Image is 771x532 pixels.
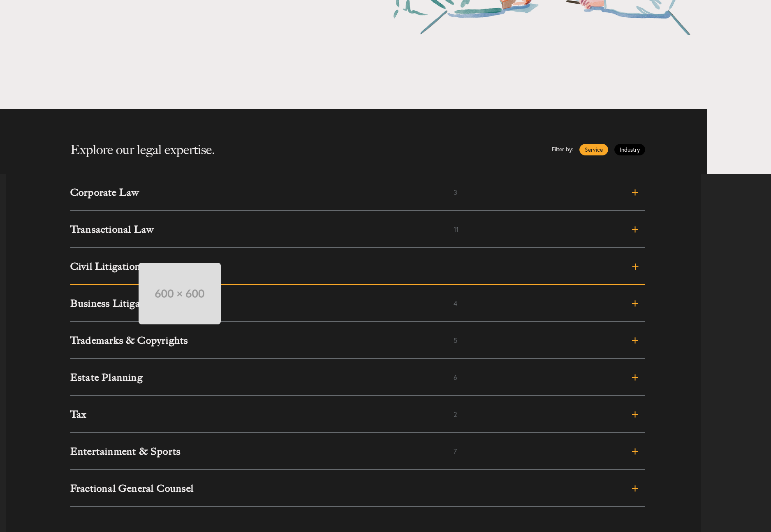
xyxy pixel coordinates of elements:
span: 11 [454,226,549,233]
span: 6 [454,374,549,381]
h3: Civil Litigation [70,261,530,271]
h3: Corporate Law [70,187,454,197]
a: Industry [614,144,645,155]
a: Tax2 [70,396,645,433]
span: 3 [454,189,549,196]
a: Transactional Law11 [70,211,645,248]
a: Business Litigation4 [70,285,645,322]
span: 4 [454,300,549,307]
h3: Fractional General Counsel [70,483,530,493]
a: Service [579,144,608,155]
a: Trademarks & Copyrights5 [70,322,645,359]
span: 5 [454,337,549,344]
a: Fractional General Counsel [70,470,645,507]
h3: Estate Planning [70,372,454,382]
a: Estate Planning6 [70,359,645,396]
h2: Explore our legal expertise. [70,142,215,157]
h3: Trademarks & Copyrights [70,335,454,345]
span: 7 [454,448,549,455]
span: 2 [454,411,549,418]
a: Corporate Law3 [70,174,645,211]
span: Filter by: [552,144,573,155]
a: Entertainment & Sports7 [70,433,645,470]
h3: Tax [70,409,454,419]
h3: Entertainment & Sports [70,446,454,456]
h3: Transactional Law [70,224,454,234]
h3: Business Litigation [70,298,454,308]
a: Civil Litigation [70,248,645,285]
